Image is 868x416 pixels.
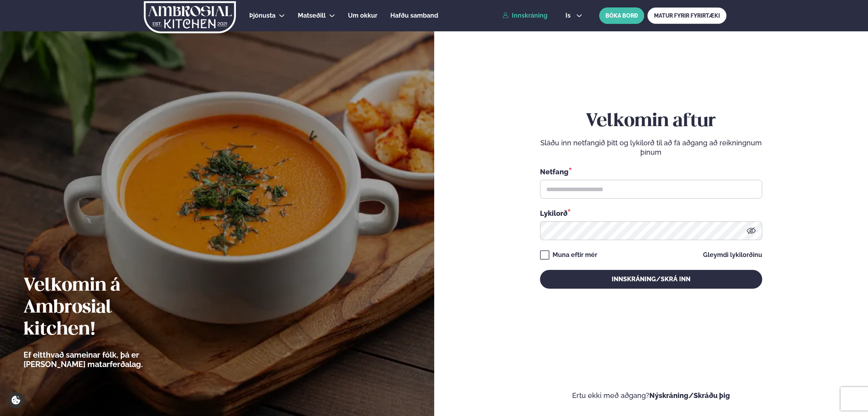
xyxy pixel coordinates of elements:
[348,12,377,19] span: Um okkur
[348,11,377,20] a: Um okkur
[24,350,186,369] p: Ef eitthvað sameinar fólk, þá er [PERSON_NAME] matarferðalag.
[599,7,644,24] button: BÓKA BORÐ
[647,7,727,24] a: MATUR FYRIR FYRIRTÆKI
[703,252,762,258] a: Gleymdi lykilorðinu
[249,12,275,19] span: Þjónusta
[540,138,762,157] p: Sláðu inn netfangið þitt og lykilorð til að fá aðgang að reikningnum þínum
[540,166,762,177] div: Netfang
[565,13,573,19] span: is
[458,391,845,400] p: Ertu ekki með aðgang?
[249,11,275,20] a: Þjónusta
[649,391,730,400] a: Nýskráning/Skráðu þig
[298,11,326,20] a: Matseðill
[143,1,237,33] img: logo
[540,208,762,218] div: Lykilorð
[540,110,762,132] h2: Velkomin aftur
[540,270,762,289] button: Innskráning/Skrá inn
[298,12,326,19] span: Matseðill
[24,275,186,341] h2: Velkomin á Ambrosial kitchen!
[559,13,589,19] button: is
[390,12,438,19] span: Hafðu samband
[502,12,547,19] a: Innskráning
[8,392,24,408] a: Cookie settings
[390,11,438,20] a: Hafðu samband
